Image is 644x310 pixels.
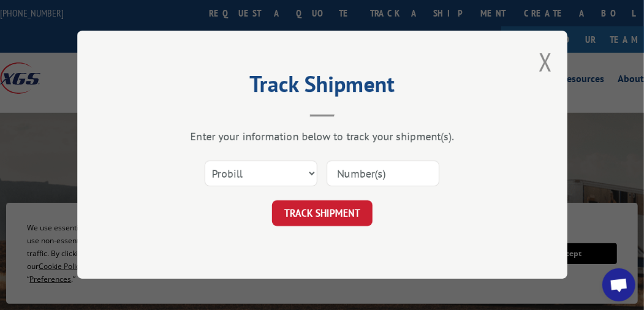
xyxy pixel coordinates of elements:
[272,201,373,227] button: TRACK SHIPMENT
[327,161,439,187] input: Number(s)
[138,130,506,144] div: Enter your information below to track your shipment(s).
[138,75,506,99] h2: Track Shipment
[539,46,552,78] button: Close modal
[602,268,635,301] div: Open chat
